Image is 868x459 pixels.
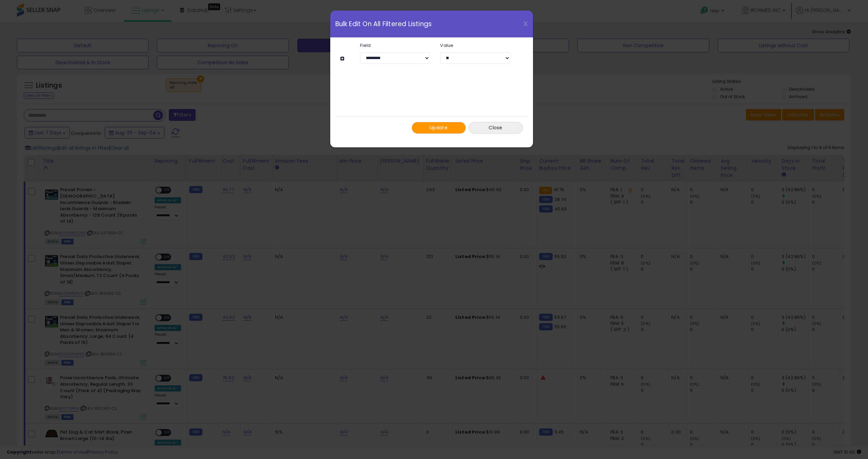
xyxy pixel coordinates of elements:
[335,21,432,27] span: Bulk Edit On All Filtered Listings
[523,19,528,29] span: X
[435,43,515,48] label: Value
[469,122,523,134] button: Close
[355,43,435,48] label: Field
[430,124,448,131] span: Update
